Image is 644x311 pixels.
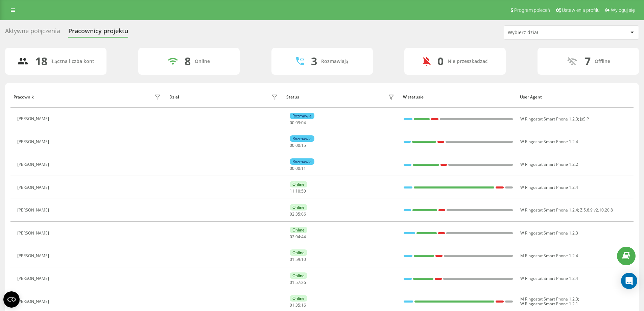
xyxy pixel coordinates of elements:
[290,211,294,217] span: 02
[295,120,300,126] span: 09
[580,116,589,122] span: JsSIP
[621,273,637,289] div: Open Intercom Messenger
[290,302,294,308] span: 01
[290,189,306,194] div: : :
[448,59,487,64] div: Nie przeszkadzać
[17,185,51,190] div: [PERSON_NAME]
[611,7,635,13] span: Wyloguj się
[520,253,578,259] span: M Ringostat Smart Phone 1.2.4
[437,55,444,68] div: 0
[290,120,306,125] div: : :
[311,55,317,68] div: 3
[301,120,306,126] span: 04
[301,165,306,171] span: 11
[290,280,306,285] div: : :
[290,135,314,142] div: Rozmawia
[290,143,306,148] div: : :
[295,302,300,308] span: 35
[290,142,294,148] span: 00
[290,165,294,171] span: 00
[520,95,630,99] div: User Agent
[290,120,294,126] span: 00
[290,227,307,233] div: Online
[520,207,578,213] span: W Ringostat Smart Phone 1.2.4
[290,166,306,171] div: : :
[520,184,578,190] span: W Ringostat Smart Phone 1.2.4
[295,188,300,194] span: 10
[286,95,299,99] div: Status
[51,59,94,64] div: Łączna liczba kont
[520,301,578,307] span: W Ringostat Smart Phone 1.2.1
[290,249,307,256] div: Online
[17,253,51,258] div: [PERSON_NAME]
[17,276,51,281] div: [PERSON_NAME]
[3,291,20,308] button: Open CMP widget
[585,55,591,68] div: 7
[290,181,307,187] div: Online
[290,234,294,240] span: 02
[301,234,306,240] span: 44
[301,211,306,217] span: 06
[14,95,34,99] div: Pracownik
[68,27,128,38] div: Pracownicy projektu
[35,55,47,68] div: 18
[17,162,51,167] div: [PERSON_NAME]
[17,299,51,304] div: [PERSON_NAME]
[301,142,306,148] span: 15
[290,257,294,262] span: 01
[520,230,578,236] span: W Ringostat Smart Phone 1.2.3
[295,142,300,148] span: 00
[295,211,300,217] span: 35
[290,272,307,279] div: Online
[580,207,613,213] span: Z 5.6.9 v2.10.20.8
[520,275,578,281] span: W Ringostat Smart Phone 1.2.4
[301,188,306,194] span: 50
[290,212,306,217] div: : :
[5,27,60,38] div: Aktywne połączenia
[17,139,51,144] div: [PERSON_NAME]
[290,280,294,285] span: 01
[290,204,307,210] div: Online
[508,30,589,36] div: Wybierz dział
[290,188,294,194] span: 11
[295,280,300,285] span: 57
[290,257,306,262] div: : :
[185,55,191,68] div: 8
[295,257,300,262] span: 59
[17,208,51,213] div: [PERSON_NAME]
[17,231,51,236] div: [PERSON_NAME]
[595,59,610,64] div: Offline
[562,7,600,13] span: Ustawienia profilu
[301,280,306,285] span: 26
[290,113,314,119] div: Rozmawia
[403,95,514,99] div: W statusie
[295,234,300,240] span: 04
[290,235,306,239] div: : :
[520,116,578,122] span: W Ringostat Smart Phone 1.2.3
[169,95,179,99] div: Dział
[290,158,314,165] div: Rozmawia
[520,139,578,145] span: W Ringostat Smart Phone 1.2.4
[514,7,550,13] span: Program poleceń
[295,165,300,171] span: 00
[290,303,306,308] div: : :
[17,116,51,121] div: [PERSON_NAME]
[290,295,307,302] div: Online
[520,296,578,302] span: M Ringostat Smart Phone 1.2.3
[301,302,306,308] span: 16
[195,59,210,64] div: Online
[321,59,348,64] div: Rozmawiają
[520,161,578,167] span: W Ringostat Smart Phone 1.2.2
[301,257,306,262] span: 10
